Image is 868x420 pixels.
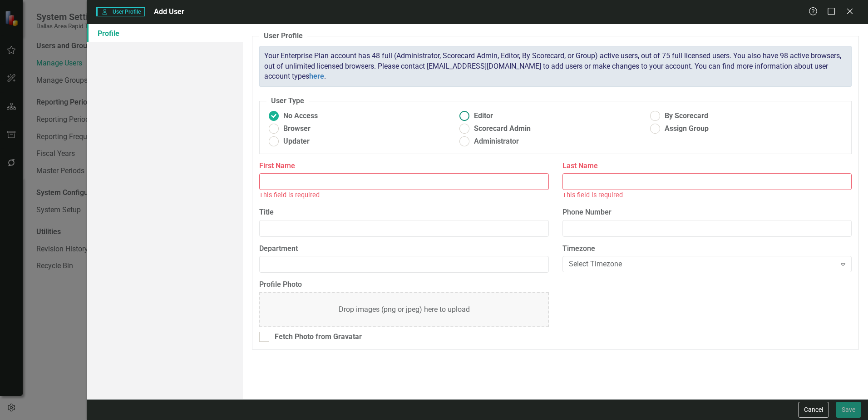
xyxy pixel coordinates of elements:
[562,190,852,200] div: This field is required
[259,207,548,218] label: Title
[259,161,548,171] label: First Name
[562,244,852,254] label: Timezone
[309,72,324,80] a: here
[474,111,493,121] span: Editor
[836,402,861,418] button: Save
[275,332,362,342] div: Fetch Photo from Gravatar
[259,280,548,290] label: Profile Photo
[569,259,836,270] div: Select Timezone
[562,161,852,171] label: Last Name
[283,136,310,147] span: Updater
[154,7,184,16] span: Add User
[259,190,548,200] div: This field is required
[665,124,709,134] span: Assign Group
[87,24,243,42] a: Profile
[96,7,144,16] span: User Profile
[665,111,708,121] span: By Scorecard
[562,207,852,218] label: Phone Number
[798,402,829,418] button: Cancel
[474,136,519,147] span: Administrator
[259,31,307,41] legend: User Profile
[283,111,318,121] span: No Access
[264,51,841,81] span: Your Enterprise Plan account has 48 full (Administrator, Scorecard Admin, Editor, By Scorecard, o...
[259,244,548,254] label: Department
[283,124,311,134] span: Browser
[474,124,531,134] span: Scorecard Admin
[339,305,470,315] div: Drop images (png or jpeg) here to upload
[266,96,309,106] legend: User Type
